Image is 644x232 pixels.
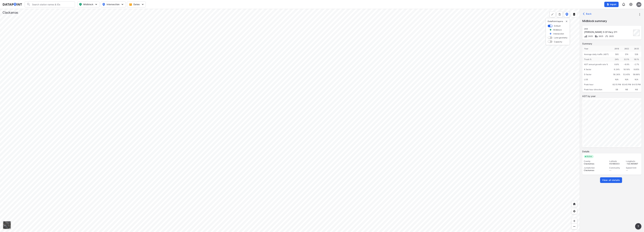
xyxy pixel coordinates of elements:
[573,225,576,228] img: MAAAAAElFTkSuQmCC
[565,20,568,23] img: close-external-leyer.3061a1c7.svg
[582,57,612,62] div: Truck %
[550,11,556,17] div: Polygon tool
[584,163,607,165] div: Clackamas
[554,40,562,43] label: Capacity
[571,218,577,224] div: Zoom in
[141,3,144,6] img: 5YPKRKmlfpI5mqlR8AD95paCi+0kK1fRFDJSaMmawlwaeJcJwk9O2fotCW5ve9gAAAAASUVORK5CYII=
[629,3,633,6] img: cids17cp3yIFEOpj3V8A9qJSH103uA521RftCD4eeui4ksIb+krbm5XvIjxD52OS6NWLn9gAAAAAElFTkSuQmCC
[564,11,570,17] button: DataPoint layers
[632,52,641,57] div: 528
[102,3,106,6] img: map_pin_int.54838e6b.svg
[127,1,146,7] button: Dates
[636,2,641,7] div: JM
[584,28,632,30] div: 204
[637,12,642,17] button: more
[626,163,640,165] div: -122.465867
[587,35,593,37] span: 2025
[573,13,576,16] img: layers.ee07997e.svg
[553,28,562,31] label: Midblock
[3,221,11,229] div: Toggle basemap
[582,19,641,23] label: Midblock summary
[622,62,632,67] div: -0.9 %
[584,30,632,34] div: Dhooghe Rd S Of Hwy 211
[573,210,576,213] img: zeq5HYn9AnE9l6UmnFLPAAAAAElFTkSuQmCC
[571,201,577,207] div: Home
[130,3,144,6] span: Dates
[612,46,622,52] div: 2018
[571,208,577,214] div: View my location
[626,160,640,163] div: Longitude
[584,12,592,15] span: Back
[622,82,632,87] div: 03:45 PM
[637,224,640,228] span: ?
[101,1,126,7] button: Intersection
[584,169,607,172] div: Clackamas
[582,87,612,92] div: Peak hour direction
[582,46,612,52] div: Year
[573,202,576,206] img: +XpAUvaXAN7GudzAAAAAElFTkSuQmCC
[632,46,641,52] div: 2025
[582,42,641,45] label: Summary
[604,2,619,7] button: Import
[566,13,568,16] img: data-point-layers.37681fc9.svg
[558,13,561,16] img: xqJnZQTG2JQi0x5lvmkeSNbbgIiQD62bqHG8IfrOzanD0FsRdYrij6fAAAAAElFTkSuQmCC
[582,82,612,87] div: Peak hour
[598,35,603,37] span: 2025
[632,62,641,67] div: -2.7 %
[605,35,608,38] img: Vehicle speed
[632,72,641,77] div: 50.00%
[77,1,100,7] button: Midblock
[565,20,568,23] button: delete
[554,25,561,27] label: Default
[102,3,124,6] span: Intersection
[595,35,598,38] img: Vehicle class
[635,223,641,229] button: more
[571,224,577,229] div: Zoom out
[30,2,73,7] input: Search
[622,52,632,57] div: 574
[582,95,641,98] label: ADT by year
[609,160,623,163] div: Latitude
[609,167,623,169] div: Community
[584,167,607,169] div: Jurisdiction
[622,72,632,77] div: 53.45%
[121,3,124,6] img: 5YPKRKmlfpI5mqlR8AD95paCi+0kK1fRFDJSaMmawlwaeJcJwk9O2fotCW5ve9gAAAAASUVORK5CYII=
[604,2,620,7] a: Import
[609,169,623,172] div: --
[550,28,552,31] img: marker_Midblock.5ba75e30.svg
[632,67,641,72] div: 9.85%
[582,11,593,16] button: Back
[3,10,18,15] div: Clackamas
[582,77,612,82] div: LOS
[632,87,641,92] div: NB
[622,57,632,62] div: 32.1 %
[553,32,564,35] label: Intersection
[582,72,612,77] div: D factor
[585,155,594,158] span: Active
[606,3,617,6] span: Import
[622,67,632,72] div: 10.10%
[584,35,587,38] img: Volume count
[632,77,641,82] div: N/A
[602,179,620,182] span: View all details
[582,62,612,67] div: ADT annual growth rate %
[609,163,623,165] div: 45.168333
[557,11,563,17] button: more
[129,3,132,6] img: calendar-gold.39a51dde.svg
[582,150,641,153] label: Details
[612,67,622,72] div: 9.24%
[612,52,622,57] div: 595
[632,82,641,87] div: 04:15 PM
[608,35,614,37] span: 2025
[632,57,641,62] div: 18.1 %
[95,3,98,6] img: 5YPKRKmlfpI5mqlR8AD95paCi+0kK1fRFDJSaMmawlwaeJcJwk9O2fotCW5ve9gAAAAASUVORK5CYII=
[554,36,568,39] label: Lane geometry
[3,3,22,6] img: dataPointLogo.9353c09d.svg
[582,52,612,57] div: Average daily traffic (ADT)
[612,62,622,67] div: 0.0 %
[622,77,632,82] div: N/A
[612,77,622,82] div: N/A
[612,87,622,92] div: SB
[551,13,554,16] img: +Dz8AAAAASUVORK5CYII=
[626,167,640,169] div: Speed limit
